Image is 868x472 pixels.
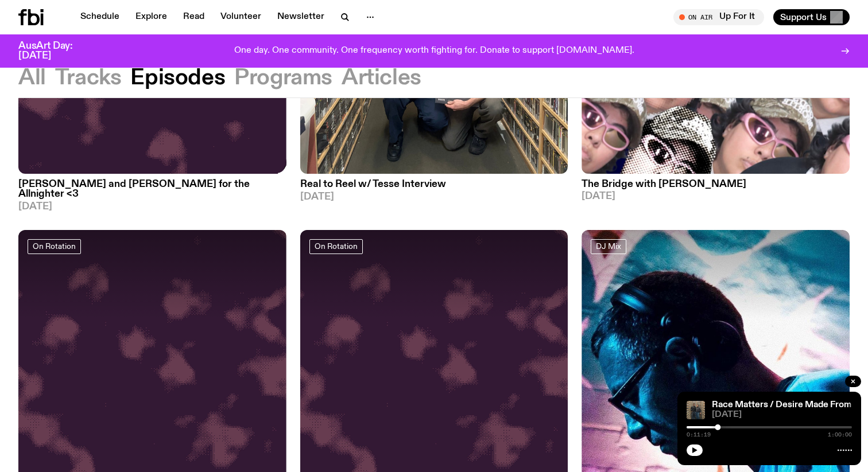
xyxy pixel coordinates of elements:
[18,68,46,88] button: All
[780,12,827,22] span: Support Us
[309,239,363,254] a: On Rotation
[18,202,286,212] span: [DATE]
[214,9,268,25] a: Volunteer
[18,180,286,199] h3: [PERSON_NAME] and [PERSON_NAME] for the Allnighter <3
[828,432,852,438] span: 1:00:00
[591,239,626,254] a: DJ Mix
[687,432,711,438] span: 0:11:19
[673,9,764,25] button: On AirUp For It
[33,242,76,251] span: On Rotation
[18,41,92,61] h3: AusArt Day: [DATE]
[315,242,358,251] span: On Rotation
[582,180,850,189] h3: The Bridge with [PERSON_NAME]
[129,9,174,25] a: Explore
[234,68,332,88] button: Programs
[773,9,850,25] button: Support Us
[300,180,568,189] h3: Real to Reel w/ Tesse Interview
[176,9,211,25] a: Read
[73,9,126,25] a: Schedule
[342,68,421,88] button: Articles
[18,174,286,211] a: [PERSON_NAME] and [PERSON_NAME] for the Allnighter <3[DATE]
[596,242,621,251] span: DJ Mix
[130,68,225,88] button: Episodes
[582,174,850,201] a: The Bridge with [PERSON_NAME][DATE]
[687,401,705,419] img: Ethan and Dayvid stand in the fbi music library, they are serving face looking strong but fluid
[300,174,568,201] a: Real to Reel w/ Tesse Interview[DATE]
[28,239,81,254] a: On Rotation
[270,9,331,25] a: Newsletter
[234,46,634,56] p: One day. One community. One frequency worth fighting for. Donate to support [DOMAIN_NAME].
[582,192,850,201] span: [DATE]
[712,411,852,419] span: [DATE]
[55,68,122,88] button: Tracks
[300,192,568,202] span: [DATE]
